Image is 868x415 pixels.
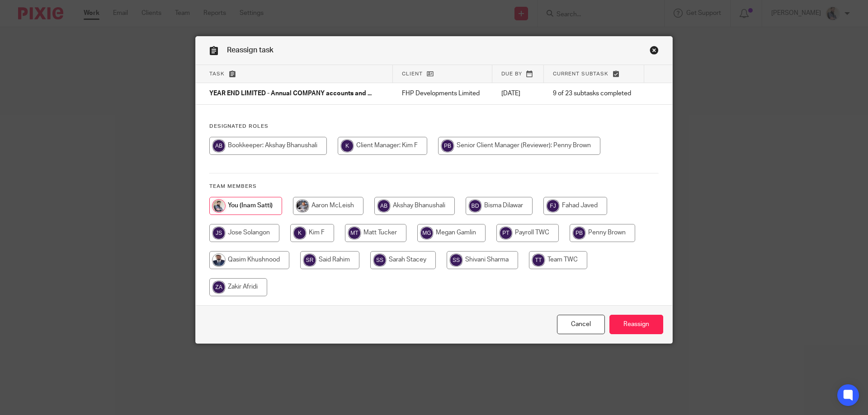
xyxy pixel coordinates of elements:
[209,123,659,130] h4: Designated Roles
[501,89,535,98] p: [DATE]
[553,71,609,76] span: Current subtask
[501,71,522,76] span: Due by
[209,91,372,97] span: YEAR END LIMITED - Annual COMPANY accounts and ...
[402,71,423,76] span: Client
[544,83,644,105] td: 9 of 23 subtasks completed
[609,315,663,334] input: Reassign
[209,71,225,76] span: Task
[227,47,274,54] span: Reassign task
[209,183,659,190] h4: Team members
[557,315,605,334] a: Close this dialog window
[402,89,483,98] p: FHP Developments Limited
[650,46,659,58] a: Close this dialog window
